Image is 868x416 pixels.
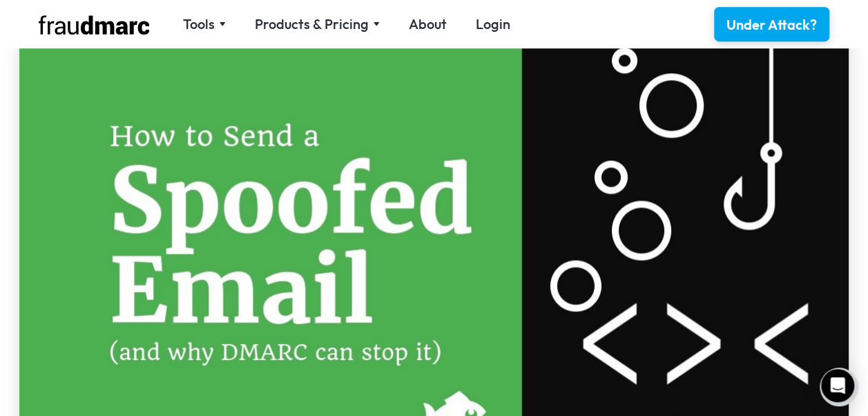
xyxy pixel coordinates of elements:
div: Products & Pricing [255,15,380,34]
div: Open Intercom Messenger [821,369,854,402]
div: Tools [183,15,226,34]
div: Products & Pricing [255,15,369,34]
div: Under Attack? [726,15,817,35]
div: Tools [183,15,215,34]
a: Login [476,15,510,34]
a: Under Attack? [714,7,829,41]
a: About [409,15,447,34]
